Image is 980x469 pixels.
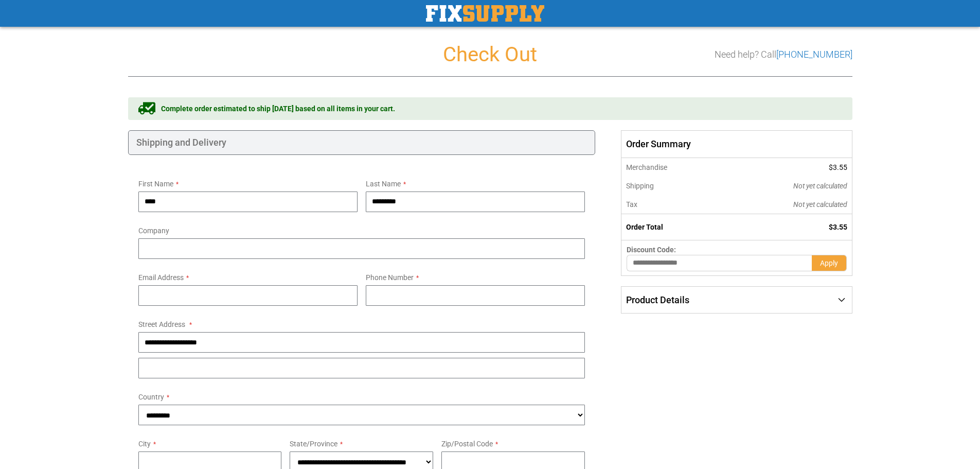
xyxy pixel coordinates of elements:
strong: Order Total [626,223,663,231]
th: Tax [621,195,724,214]
span: Street Address [138,320,185,328]
span: Order Summary [621,130,852,158]
span: $3.55 [829,163,847,171]
span: Phone Number [366,273,414,282]
span: Email Address [138,273,184,282]
span: Shipping [626,182,654,190]
span: City [138,440,151,448]
span: Last Name [366,180,401,188]
h1: Check Out [128,43,852,66]
th: Merchandise [621,158,724,177]
span: First Name [138,180,173,188]
span: $3.55 [829,223,847,231]
img: Fix Industrial Supply [426,5,544,22]
span: Zip/Postal Code [441,440,493,448]
span: Discount Code: [627,246,676,254]
span: Apply [820,259,838,267]
span: Not yet calculated [793,182,847,190]
span: Product Details [626,294,689,305]
h3: Need help? Call [715,49,852,60]
a: [PHONE_NUMBER] [776,49,852,60]
button: Apply [812,255,847,271]
span: State/Province [290,440,337,448]
span: Not yet calculated [793,200,847,209]
span: Company [138,227,169,235]
a: store logo [426,5,544,22]
span: Complete order estimated to ship [DATE] based on all items in your cart. [161,103,395,114]
div: Shipping and Delivery [128,130,596,155]
span: Country [138,393,164,401]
